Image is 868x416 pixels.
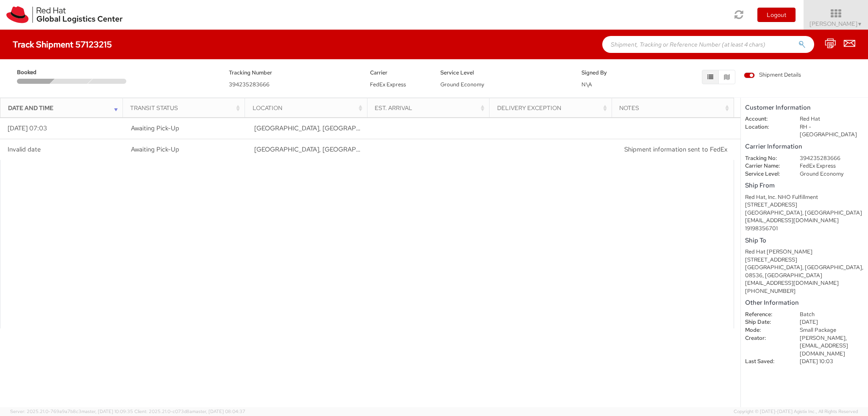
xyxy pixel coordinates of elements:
div: [GEOGRAPHIC_DATA], [GEOGRAPHIC_DATA] [745,209,864,217]
div: Notes [619,104,731,112]
div: Transit Status [130,104,242,112]
div: [GEOGRAPHIC_DATA], [GEOGRAPHIC_DATA], 08536, [GEOGRAPHIC_DATA] [745,264,864,279]
label: Shipment Details [744,71,801,80]
dt: Carrier Name: [739,162,793,170]
h4: Track Shipment 57123215 [13,40,112,49]
span: Copyright © [DATE]-[DATE] Agistix Inc., All Rights Reserved [734,408,858,415]
div: 19198356701 [745,225,864,233]
span: FedEx Express [370,81,406,88]
h5: Carrier [370,70,428,76]
span: Awaiting Pick-Up [131,145,179,154]
dt: Service Level: [739,170,793,178]
span: ▼ [857,21,862,28]
span: Booked [17,69,53,77]
div: Red Hat, Inc. NHO Fulfillment [745,193,864,201]
span: N\A [581,81,592,88]
dt: Location: [739,123,793,131]
div: [STREET_ADDRESS] [745,201,864,209]
dt: Tracking No: [739,154,793,163]
div: [EMAIL_ADDRESS][DOMAIN_NAME] [745,279,864,287]
h5: Ship To [745,237,864,244]
img: rh-logistics-00dfa346123c4ec078e1.svg [6,6,122,23]
input: Shipment, Tracking or Reference Number (at least 4 chars) [602,36,814,53]
h5: Ship From [745,182,864,189]
dt: Ship Date: [739,318,793,326]
dt: Reference: [739,311,793,319]
span: RALEIGH, NC, US [254,145,456,154]
div: Date and Time [8,104,120,112]
button: Logout [757,8,796,22]
div: Location [253,104,364,112]
span: Awaiting Pick-Up [131,124,179,132]
dt: Last Saved: [739,358,793,366]
span: 394235283666 [229,81,270,88]
span: Shipment information sent to FedEx [624,145,727,154]
div: [EMAIL_ADDRESS][DOMAIN_NAME] [745,217,864,225]
div: Delivery Exception [497,104,609,112]
dt: Creator: [739,334,793,342]
h5: Service Level [440,70,569,76]
h5: Tracking Number [229,70,357,76]
dt: Account: [739,115,793,123]
div: Est. Arrival [375,104,487,112]
span: Client: 2025.21.0-c073d8a [134,408,245,414]
span: Ground Economy [440,81,484,88]
div: [PHONE_NUMBER] [745,287,864,295]
div: [STREET_ADDRESS] [745,256,864,264]
h5: Customer Information [745,104,864,111]
span: RALEIGH, NC, US [254,124,456,132]
div: Red Hat [PERSON_NAME] [745,248,864,256]
h5: Signed By [581,70,640,76]
h5: Other Information [745,299,864,306]
span: [PERSON_NAME], [800,334,847,342]
span: [PERSON_NAME] [810,20,862,28]
span: master, [DATE] 08:04:37 [192,408,245,414]
h5: Carrier Information [745,143,864,150]
span: Server: 2025.21.0-769a9a7b8c3 [10,408,133,414]
dt: Mode: [739,326,793,334]
span: Shipment Details [744,71,801,79]
span: master, [DATE] 10:09:35 [81,408,133,414]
